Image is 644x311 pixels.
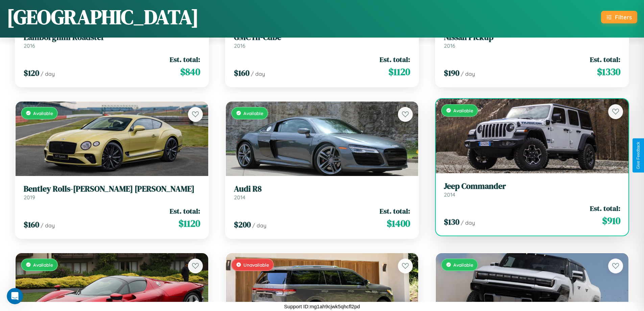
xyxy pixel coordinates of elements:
[234,219,251,230] span: $ 200
[24,42,35,49] span: 2016
[444,67,459,79] span: $ 190
[590,54,620,64] span: Est. total:
[24,184,200,201] a: Bentley Rolls-[PERSON_NAME] [PERSON_NAME]2019
[234,184,410,201] a: Audi R82014
[24,67,39,79] span: $ 120
[444,191,455,198] span: 2014
[234,184,410,194] h3: Audi R8
[234,194,245,201] span: 2014
[24,32,200,49] a: Lamborghini Roadster2016
[243,110,263,116] span: Available
[461,219,475,226] span: / day
[444,181,620,198] a: Jeep Commander2014
[33,262,53,268] span: Available
[41,222,55,229] span: / day
[388,65,410,79] span: $ 1120
[380,206,410,216] span: Est. total:
[252,222,266,229] span: / day
[380,54,410,64] span: Est. total:
[234,32,410,49] a: GMC Hi-Cube2016
[24,219,39,230] span: $ 160
[33,110,53,116] span: Available
[170,206,200,216] span: Est. total:
[251,70,265,77] span: / day
[234,42,245,49] span: 2016
[284,302,360,311] p: Support ID: mg1ah9cjwk5qhcfl2pd
[602,214,620,227] span: $ 910
[597,65,620,79] span: $ 1330
[387,217,410,230] span: $ 1400
[453,108,473,113] span: Available
[41,70,55,77] span: / day
[234,67,249,79] span: $ 160
[7,3,199,31] h1: [GEOGRAPHIC_DATA]
[24,194,35,201] span: 2019
[444,32,620,42] h3: Nissan Pickup
[453,262,473,268] span: Available
[636,142,641,169] div: Give Feedback
[170,54,200,64] span: Est. total:
[444,181,620,191] h3: Jeep Commander
[444,42,455,49] span: 2016
[180,65,200,79] span: $ 840
[444,216,459,227] span: $ 130
[590,203,620,213] span: Est. total:
[234,32,410,42] h3: GMC Hi-Cube
[7,288,23,304] iframe: Intercom live chat
[615,14,632,21] div: Filters
[444,32,620,49] a: Nissan Pickup2016
[178,217,200,230] span: $ 1120
[24,32,200,42] h3: Lamborghini Roadster
[461,70,475,77] span: / day
[243,262,269,268] span: Unavailable
[601,11,637,23] button: Filters
[24,184,200,194] h3: Bentley Rolls-[PERSON_NAME] [PERSON_NAME]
